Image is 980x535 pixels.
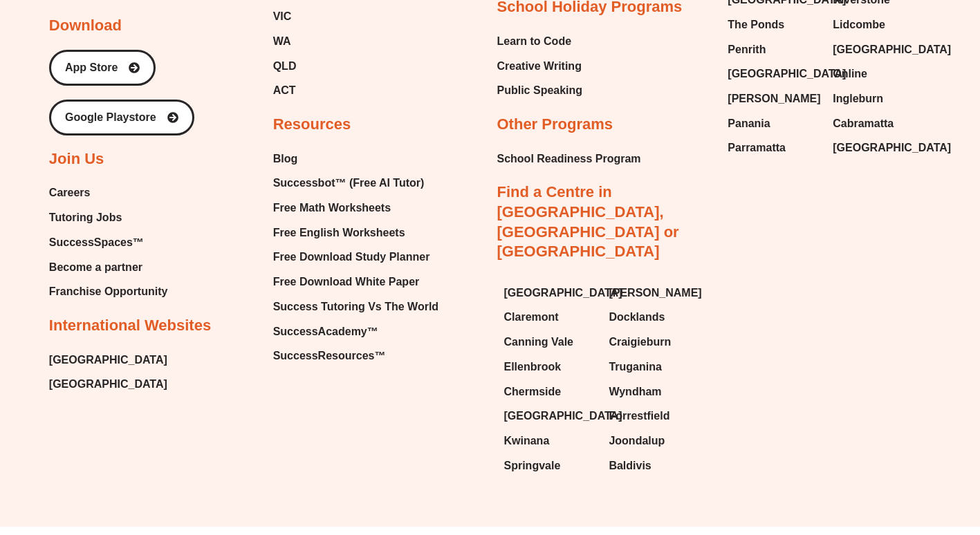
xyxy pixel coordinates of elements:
span: [GEOGRAPHIC_DATA] [504,283,622,303]
a: Docklands [609,307,700,328]
a: School Readiness Program [497,149,641,169]
a: Truganina [609,357,700,377]
a: Successbot™ (Free AI Tutor) [273,173,438,194]
span: [GEOGRAPHIC_DATA] [504,406,622,426]
a: Cabramatta [833,113,924,134]
a: Chermside [504,382,595,402]
a: Creative Writing [497,56,583,77]
a: QLD [273,56,391,77]
span: ACT [273,80,296,101]
span: VIC [273,6,292,27]
a: Tutoring Jobs [49,207,168,228]
span: [GEOGRAPHIC_DATA] [833,39,951,60]
a: Public Speaking [497,80,583,101]
iframe: Chat Widget [740,379,980,535]
a: Google Playstore [49,100,194,135]
a: Find a Centre in [GEOGRAPHIC_DATA], [GEOGRAPHIC_DATA] or [GEOGRAPHIC_DATA] [497,183,679,260]
span: Springvale [504,456,561,476]
h2: Other Programs [497,115,613,135]
a: [GEOGRAPHIC_DATA] [504,283,595,303]
span: Ellenbrook [504,357,562,377]
a: [PERSON_NAME] [728,88,819,109]
span: [PERSON_NAME] [728,88,820,109]
a: App Store [49,50,156,86]
span: Creative Writing [497,56,582,77]
span: The Ponds [728,15,784,35]
span: Baldivis [609,456,651,476]
span: Forrestfield [609,406,669,426]
span: Canning Vale [504,332,573,353]
a: Become a partner [49,257,168,278]
span: Blog [273,149,298,169]
span: [GEOGRAPHIC_DATA] [728,64,846,84]
span: Parramatta [728,138,786,158]
a: Online [833,64,924,84]
span: Docklands [609,307,665,328]
span: [GEOGRAPHIC_DATA] [833,138,951,158]
span: Tutoring Jobs [49,207,122,228]
a: Wyndham [609,382,700,402]
span: Panania [728,113,770,134]
span: Chermside [504,382,562,402]
a: The Ponds [728,15,819,35]
span: Penrith [728,39,766,60]
span: Craigieburn [609,332,671,353]
span: Successbot™ (Free AI Tutor) [273,173,425,194]
a: Forrestfield [609,406,700,426]
a: Kwinana [504,431,595,451]
h2: Join Us [49,149,104,169]
a: Canning Vale [504,332,595,353]
a: Careers [49,182,168,203]
a: Success Tutoring Vs The World [273,297,438,317]
span: Free Math Worksheets [273,198,391,218]
span: SuccessResources™ [273,346,386,366]
span: Online [833,64,867,84]
a: [GEOGRAPHIC_DATA] [728,64,819,84]
a: Springvale [504,456,595,476]
a: VIC [273,6,391,27]
a: Craigieburn [609,332,700,353]
a: Parramatta [728,138,819,158]
span: Careers [49,182,91,203]
a: SuccessResources™ [273,346,438,366]
span: Become a partner [49,257,142,278]
a: Penrith [728,39,819,60]
a: Franchise Opportunity [49,281,168,302]
span: Google Playstore [65,112,156,123]
span: App Store [65,62,118,73]
a: Ellenbrook [504,357,595,377]
span: Cabramatta [833,113,894,134]
a: Lidcombe [833,15,924,35]
a: [GEOGRAPHIC_DATA] [49,374,167,395]
a: Panania [728,113,819,134]
a: [GEOGRAPHIC_DATA] [833,39,924,60]
a: Baldivis [609,456,700,476]
span: Free Download White Paper [273,272,420,292]
a: Joondalup [609,431,700,451]
h2: Download [49,16,122,36]
a: ACT [273,80,391,101]
a: Ingleburn [833,88,924,109]
span: Lidcombe [833,15,885,35]
span: SuccessAcademy™ [273,321,378,342]
span: Claremont [504,307,559,328]
div: 聊天小工具 [740,379,980,535]
a: SuccessAcademy™ [273,321,438,342]
span: Learn to Code [497,31,572,52]
a: Free Download Study Planner [273,247,438,267]
a: Free English Worksheets [273,223,438,243]
a: Learn to Code [497,31,583,52]
span: Free English Worksheets [273,223,405,243]
span: QLD [273,56,297,77]
a: WA [273,31,391,52]
span: Joondalup [609,431,665,451]
span: Kwinana [504,431,550,451]
a: [GEOGRAPHIC_DATA] [833,138,924,158]
span: SuccessSpaces™ [49,232,144,253]
h2: International Websites [49,316,211,336]
span: [PERSON_NAME] [609,283,701,303]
